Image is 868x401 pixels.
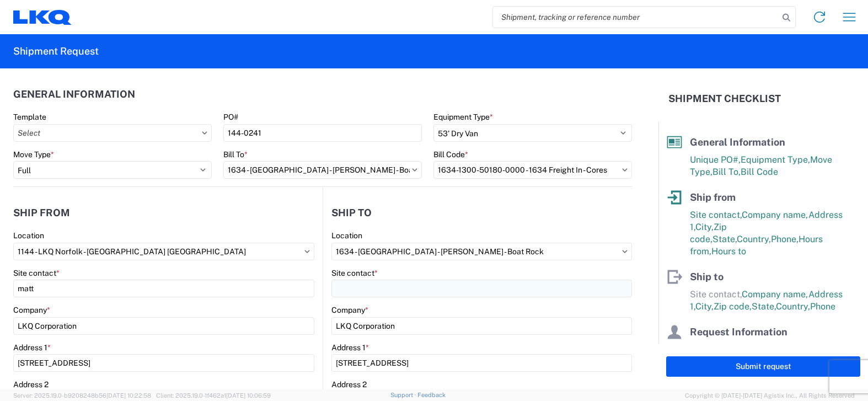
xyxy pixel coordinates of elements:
h2: Shipment Checklist [668,92,781,105]
label: Company [331,305,368,315]
h2: Ship to [331,207,372,218]
label: Location [331,231,362,240]
span: Ship from [690,191,736,203]
span: [DATE] 10:22:58 [106,392,151,399]
button: Submit request [666,356,860,377]
span: State, [712,234,737,244]
span: Site contact, [690,210,742,220]
span: State, [752,301,776,312]
span: Unique PO#, [690,154,741,165]
h2: Shipment Request [13,45,99,58]
span: General Information [690,136,785,148]
span: Server: 2025.19.0-b9208248b56 [13,392,151,399]
input: Select [13,124,212,142]
input: Select [433,161,632,179]
span: Client: 2025.19.0-1f462a1 [156,392,271,399]
span: City, [695,301,714,312]
label: Equipment Type [433,112,493,122]
label: Bill To [223,149,248,159]
label: Site contact [331,268,378,278]
label: Location [13,231,44,240]
label: Bill Code [433,149,468,159]
label: Template [13,112,46,122]
span: Company name, [742,289,808,300]
a: Feedback [417,392,446,398]
span: Ship to [690,271,724,282]
span: Site contact, [690,289,742,300]
span: Phone [810,301,835,312]
label: Company [13,305,50,315]
label: Address 1 [13,343,51,352]
label: Address 2 [13,379,49,389]
h2: General Information [13,89,135,100]
input: Select [223,161,422,179]
span: Zip code, [714,301,752,312]
label: PO# [223,112,238,122]
span: City, [695,222,714,232]
input: Select [13,243,314,260]
label: Move Type [13,149,54,159]
label: Address 1 [331,343,369,352]
span: Bill To, [712,167,741,177]
span: Phone, [771,234,799,244]
input: Select [331,243,632,260]
span: Copyright © [DATE]-[DATE] Agistix Inc., All Rights Reserved [685,391,855,400]
span: Country, [737,234,771,244]
span: Equipment Type, [741,154,810,165]
label: Address 2 [331,379,367,389]
span: Country, [776,301,810,312]
span: Request Information [690,326,787,338]
span: Company name, [742,210,808,220]
span: Hours to [711,246,746,256]
a: Support [390,392,418,398]
h2: Ship from [13,207,70,218]
span: Bill Code [741,167,778,177]
label: Site contact [13,268,60,278]
input: Shipment, tracking or reference number [493,7,779,28]
span: [DATE] 10:06:59 [226,392,271,399]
